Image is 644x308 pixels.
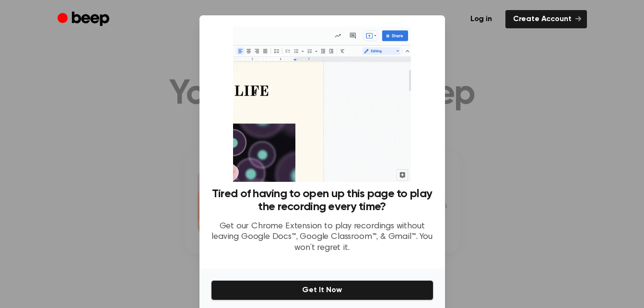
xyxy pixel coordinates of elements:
img: Beep extension in action [233,27,411,182]
button: Get It Now [211,280,433,300]
h3: Tired of having to open up this page to play the recording every time? [211,188,433,213]
p: Get our Chrome Extension to play recordings without leaving Google Docs™, Google Classroom™, & Gm... [211,221,433,254]
a: Log in [463,10,500,28]
a: Create Account [505,10,587,28]
a: Beep [58,10,112,29]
